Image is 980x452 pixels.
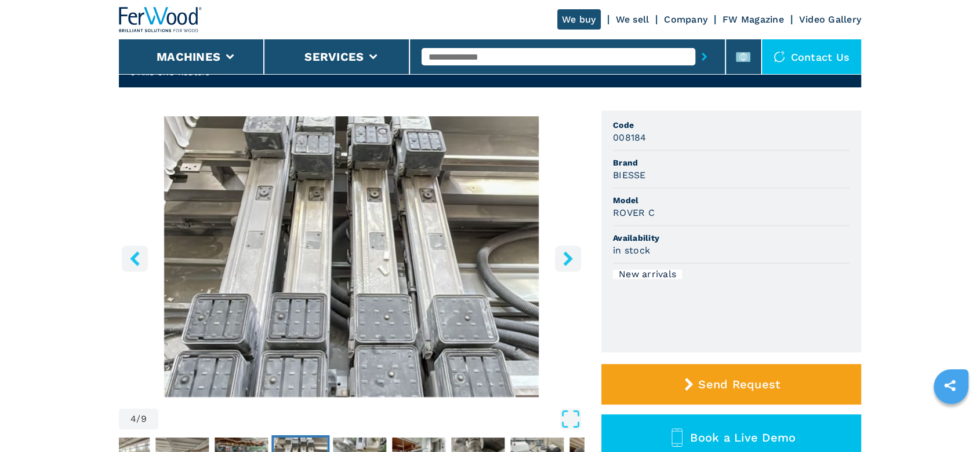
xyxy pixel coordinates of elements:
a: Company [664,14,707,25]
h3: ROVER C [613,206,655,219]
button: Send Request [601,364,861,405]
img: Ferwood [119,7,202,32]
h3: in stock [613,244,650,257]
span: Book a Live Demo [690,431,796,444]
img: 5 Axis CNC Routers BIESSE ROVER C [119,116,584,397]
iframe: Chat [931,400,971,443]
div: New arrivals [613,270,682,279]
a: FW Magazine [723,14,784,25]
button: submit-button [695,43,713,70]
span: Send Request [698,377,780,391]
a: We buy [557,9,601,30]
span: Model [613,194,850,206]
span: Availability [613,232,850,244]
span: Code [613,119,850,131]
button: Machines [157,50,220,64]
a: We sell [616,14,649,25]
h3: BIESSE [613,168,646,182]
button: Open Fullscreen [161,409,581,429]
button: Services [304,50,364,64]
span: 4 [130,414,136,424]
a: Video Gallery [799,14,861,25]
h3: 008184 [613,131,647,144]
img: Contact us [774,51,785,63]
button: right-button [555,245,581,271]
span: Brand [613,157,850,168]
a: sharethis [935,371,964,400]
span: 9 [141,414,147,424]
div: Contact us [762,39,862,74]
div: Go to Slide 4 [119,116,584,397]
button: left-button [122,245,148,271]
span: / [136,414,140,424]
